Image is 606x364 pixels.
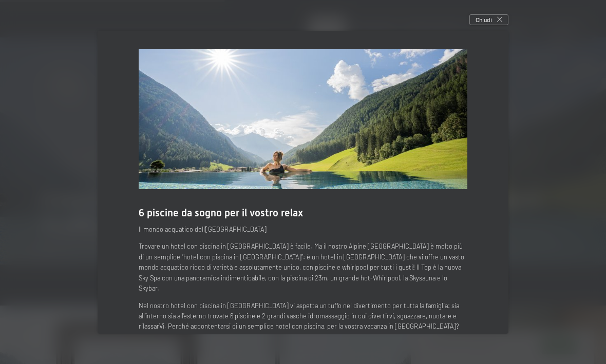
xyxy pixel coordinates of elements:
[139,241,467,293] p: Trovare un hotel con piscina in [GEOGRAPHIC_DATA] è facile. Ma il nostro Alpine [GEOGRAPHIC_DATA]...
[139,207,303,219] span: 6 piscine da sogno per il vostro relax
[139,300,467,353] p: Nel nostro hotel con piscina in [GEOGRAPHIC_DATA] vi aspetta un tuffo nel divertimento per tutta ...
[139,224,467,234] p: Il mondo acquatico dell’[GEOGRAPHIC_DATA]
[139,49,467,190] img: Sogni d'acqua con vista panoramica sul paesaggio
[476,15,492,24] span: Chiudi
